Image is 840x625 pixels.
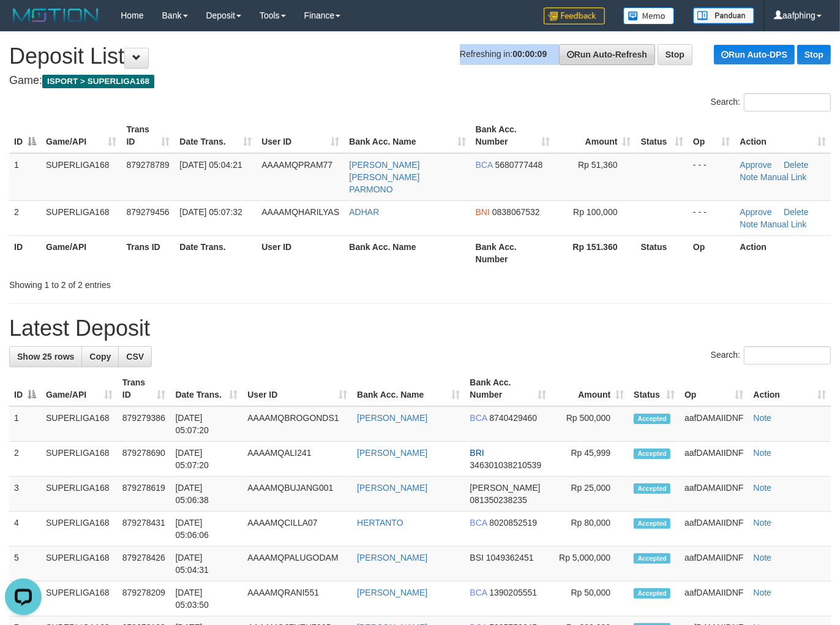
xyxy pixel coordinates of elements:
a: Approve [740,207,772,217]
td: Rp 45,999 [551,442,629,477]
a: Note [754,448,772,458]
td: 879278426 [118,547,171,581]
td: - - - [688,200,735,235]
a: Note [754,413,772,423]
input: Search: [744,93,831,112]
th: Rp 151.360 [555,235,636,270]
td: 1 [9,153,41,201]
span: Accepted [634,588,670,599]
td: 2 [9,200,41,235]
h4: Game: [9,75,831,87]
span: Copy 5680777448 to clipboard [495,160,543,170]
span: Accepted [634,414,670,424]
a: [PERSON_NAME] [357,483,427,493]
span: BSI [470,553,484,562]
td: aafDAMAIIDNF [680,406,748,442]
a: Note [754,483,772,493]
td: - - - [688,153,735,201]
input: Search: [744,346,831,365]
a: Note [754,553,772,562]
label: Search: [711,346,831,365]
td: [DATE] 05:07:20 [170,406,242,442]
th: Action: activate to sort column ascending [735,118,831,153]
a: Show 25 rows [9,346,82,367]
a: Stop [658,44,692,65]
th: Game/API: activate to sort column ascending [41,118,121,153]
span: Copy 346301038210539 to clipboard [470,460,541,470]
td: [DATE] 05:06:06 [170,512,242,547]
td: 1 [9,406,41,442]
a: Manual Link [760,219,807,229]
label: Search: [711,93,831,112]
th: Bank Acc. Number: activate to sort column ascending [471,118,555,153]
a: ADHAR [349,207,379,217]
td: SUPERLIGA168 [41,406,118,442]
th: Status: activate to sort column ascending [636,118,688,153]
th: Op [688,235,735,270]
th: ID: activate to sort column descending [9,118,41,153]
td: AAAAMQCILLA07 [242,512,352,547]
span: Rp 100,000 [573,207,617,217]
td: Rp 25,000 [551,477,629,512]
td: SUPERLIGA168 [41,442,118,477]
img: Feedback.jpg [544,7,605,25]
span: BCA [470,518,487,528]
td: SUPERLIGA168 [41,153,121,201]
a: Delete [784,160,808,170]
span: Refreshing in: [460,49,547,59]
td: SUPERLIGA168 [41,512,118,547]
span: 879278789 [126,160,169,170]
a: Stop [797,45,831,64]
span: BCA [476,160,493,170]
th: Action [735,235,831,270]
th: User ID [257,235,344,270]
a: [PERSON_NAME] [357,413,427,423]
th: Date Trans.: activate to sort column ascending [174,118,257,153]
th: Game/API: activate to sort column ascending [41,371,118,406]
a: [PERSON_NAME] [357,588,427,597]
th: Bank Acc. Number: activate to sort column ascending [465,371,551,406]
span: Copy 8740429460 to clipboard [489,413,537,423]
th: Bank Acc. Name [344,235,470,270]
span: [DATE] 05:04:21 [179,160,242,170]
td: 2 [9,442,41,477]
td: 5 [9,547,41,581]
strong: 00:00:09 [512,49,547,59]
h1: Deposit List [9,44,831,69]
td: 4 [9,512,41,547]
th: ID [9,235,41,270]
span: Accepted [634,483,670,494]
a: Copy [81,346,119,367]
span: Copy [89,352,111,362]
a: Run Auto-Refresh [559,44,655,65]
td: Rp 80,000 [551,512,629,547]
td: AAAAMQBUJANG001 [242,477,352,512]
a: [PERSON_NAME] [357,553,427,562]
td: AAAAMQRANI551 [242,581,352,616]
a: [PERSON_NAME] [PERSON_NAME] PARMONO [349,160,419,194]
span: BRI [470,448,484,458]
td: 879279386 [118,406,171,442]
td: SUPERLIGA168 [41,581,118,616]
a: Manual Link [760,172,807,182]
a: Run Auto-DPS [714,45,795,64]
a: HERTANTO [357,518,403,528]
td: AAAAMQBROGONDS1 [242,406,352,442]
th: User ID: activate to sort column ascending [257,118,344,153]
td: [DATE] 05:06:38 [170,477,242,512]
th: Trans ID [121,235,174,270]
td: SUPERLIGA168 [41,200,121,235]
span: CSV [126,352,144,362]
th: Status: activate to sort column ascending [629,371,680,406]
td: Rp 50,000 [551,581,629,616]
th: Bank Acc. Number [471,235,555,270]
th: Amount: activate to sort column ascending [551,371,629,406]
td: [DATE] 05:07:20 [170,442,242,477]
td: aafDAMAIIDNF [680,547,748,581]
a: Note [740,172,759,182]
th: Amount: activate to sort column ascending [555,118,636,153]
span: Copy 081350238235 to clipboard [470,495,527,505]
span: BCA [470,413,487,423]
a: Approve [740,160,772,170]
button: Open LiveChat chat widget [5,5,42,42]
